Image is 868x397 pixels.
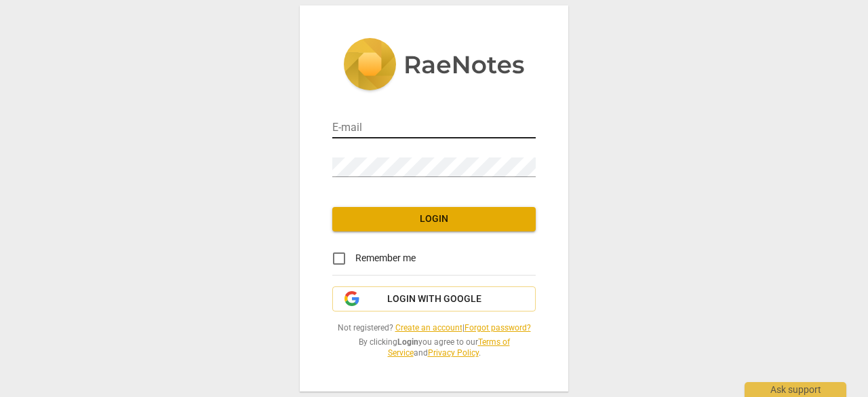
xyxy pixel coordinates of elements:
[397,337,418,347] b: Login
[332,337,536,359] span: By clicking you agree to our and .
[332,322,536,334] span: Not registered? |
[465,323,531,333] a: Forgot password?
[395,323,462,333] a: Create an account
[343,212,525,226] span: Login
[428,348,479,358] a: Privacy Policy
[332,286,536,312] button: Login with Google
[332,207,536,231] button: Login
[355,251,416,265] span: Remember me
[387,292,481,306] span: Login with Google
[343,38,525,94] img: 5ac2273c67554f335776073100b6d88f.svg
[745,382,846,397] div: Ask support
[388,337,510,358] a: Terms of Service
